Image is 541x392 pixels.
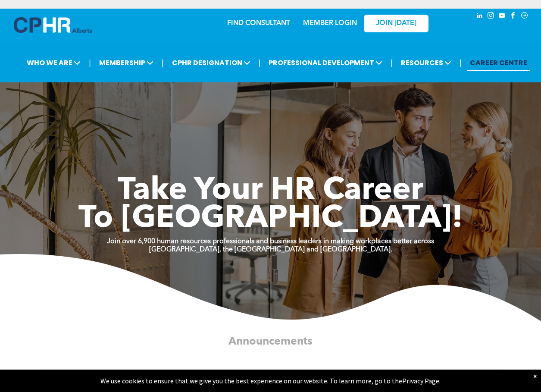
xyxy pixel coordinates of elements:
[520,11,529,22] a: Social network
[107,238,434,245] strong: Join over 6,900 human resources professionals and business leaders in making workplaces better ac...
[149,246,392,253] strong: [GEOGRAPHIC_DATA], the [GEOGRAPHIC_DATA] and [GEOGRAPHIC_DATA].
[162,54,164,72] li: |
[78,204,463,235] span: To [GEOGRAPHIC_DATA]!
[475,11,485,22] a: linkedin
[169,55,253,71] span: CPHR DESIGNATION
[402,376,441,385] a: Privacy Page.
[228,336,312,347] span: Announcements
[391,54,393,72] li: |
[24,55,83,71] span: WHO WE ARE
[398,55,454,71] span: RESOURCES
[376,19,416,28] span: JOIN [DATE]
[460,54,462,72] li: |
[509,11,518,22] a: facebook
[486,11,496,22] a: instagram
[303,20,357,27] a: MEMBER LOGIN
[533,372,537,380] div: Dismiss notification
[89,54,91,72] li: |
[227,20,290,27] a: FIND CONSULTANT
[364,15,428,32] a: JOIN [DATE]
[14,17,92,33] img: A blue and white logo for cp alberta
[467,55,530,71] a: CAREER CENTRE
[259,54,261,72] li: |
[497,11,507,22] a: youtube
[118,176,423,207] span: Take Your HR Career
[97,55,156,71] span: MEMBERSHIP
[266,55,385,71] span: PROFESSIONAL DEVELOPMENT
